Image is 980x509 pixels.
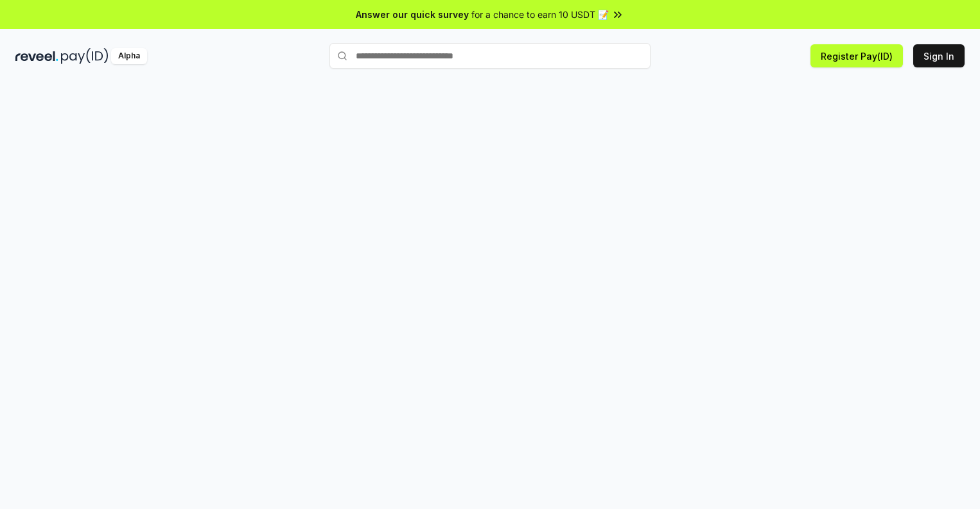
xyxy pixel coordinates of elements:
[913,44,965,67] button: Sign In
[356,8,469,21] span: Answer our quick survey
[471,8,609,21] span: for a chance to earn 10 USDT 📝
[61,48,109,64] img: pay_id
[111,48,147,64] div: Alpha
[15,48,58,64] img: reveel_dark
[810,44,903,67] button: Register Pay(ID)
